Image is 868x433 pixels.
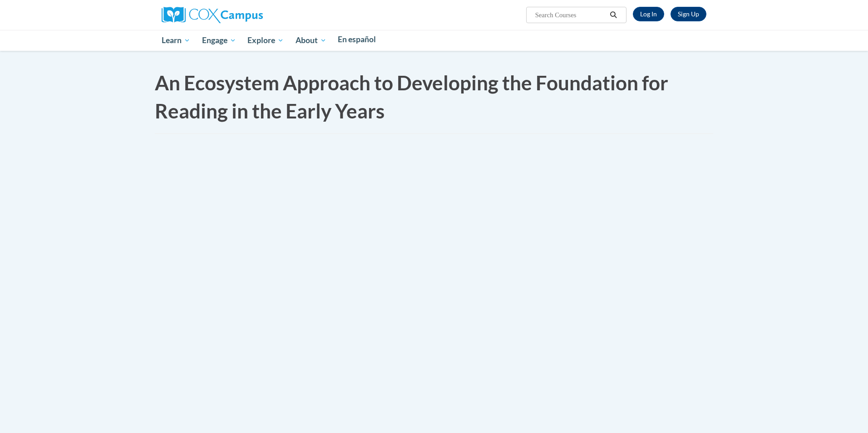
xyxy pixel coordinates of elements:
[148,30,720,51] div: Main menu
[338,34,376,44] span: En español
[162,7,263,23] img: Cox Campus
[247,35,284,46] span: Explore
[296,35,326,46] span: About
[155,71,668,123] span: An Ecosystem Approach to Developing the Foundation for Reading in the Early Years
[202,35,236,46] span: Engage
[534,10,607,20] input: Search Courses
[607,10,621,20] button: Search
[156,30,196,51] a: Learn
[633,7,664,21] a: Log In
[162,10,263,18] a: Cox Campus
[196,30,242,51] a: Engage
[671,7,706,21] a: Register
[162,35,190,46] span: Learn
[242,30,290,51] a: Explore
[610,12,618,19] i: 
[332,30,382,49] a: En español
[290,30,332,51] a: About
